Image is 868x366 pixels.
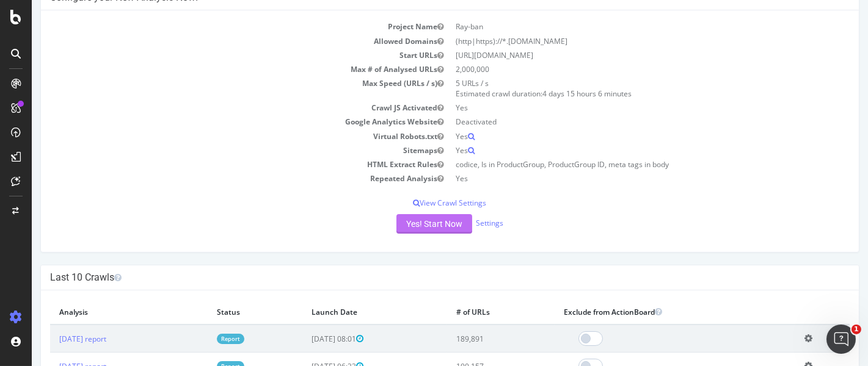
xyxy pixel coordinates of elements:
iframe: Intercom live chat [826,325,856,354]
td: codice, Is in ProductGroup, ProductGroup ID, meta tags in body [418,157,819,171]
span: 4 days 15 hours 6 minutes [511,88,600,99]
h4: Last 10 Crawls [18,271,818,284]
td: Yes [418,143,819,157]
td: HTML Extract Rules [18,157,418,171]
th: Analysis [18,300,176,325]
th: Launch Date [271,300,415,325]
td: [URL][DOMAIN_NAME] [418,48,819,62]
a: Report [185,334,213,344]
td: Ray-ban [418,20,819,34]
td: Sitemaps [18,143,418,157]
td: Max # of Analysed URLs [18,62,418,76]
td: Yes [418,129,819,143]
th: # of URLs [415,300,522,325]
td: Max Speed (URLs / s) [18,76,418,101]
td: 2,000,000 [418,62,819,76]
td: 189,891 [415,325,522,353]
a: Settings [444,218,472,228]
td: 5 URLs / s Estimated crawl duration: [418,76,819,101]
td: Repeated Analysis [18,171,418,185]
p: View Crawl Settings [18,198,818,208]
td: Yes [418,171,819,185]
td: (http|https)://*.[DOMAIN_NAME] [418,34,819,48]
th: Exclude from ActionBoard [523,300,764,325]
span: 1 [852,325,861,334]
td: Deactivated [418,115,819,129]
td: Start URLs [18,48,418,62]
span: [DATE] 08:01 [280,334,332,344]
td: Crawl JS Activated [18,101,418,115]
td: Project Name [18,20,418,34]
a: [DATE] report [27,334,75,344]
td: Google Analytics Website [18,115,418,129]
td: Yes [418,101,819,115]
td: Allowed Domains [18,34,418,48]
button: Yes! Start Now [365,214,440,234]
td: Virtual Robots.txt [18,129,418,143]
th: Status [176,300,271,325]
